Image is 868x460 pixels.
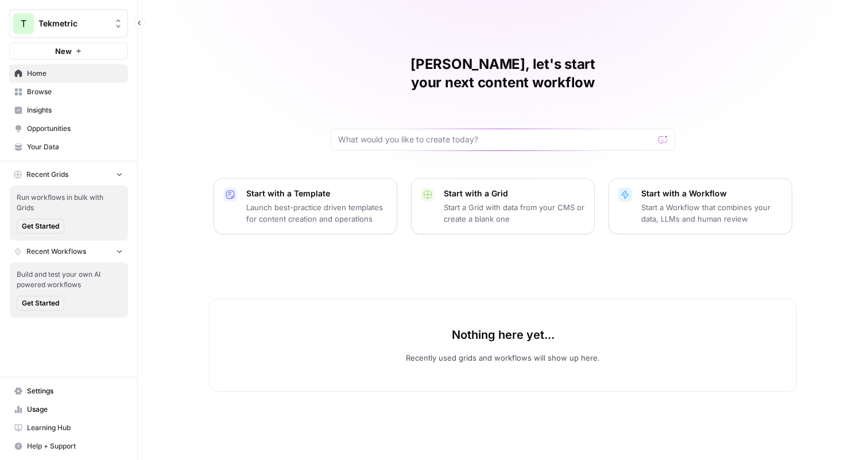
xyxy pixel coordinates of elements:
p: Nothing here yet... [452,327,555,343]
span: Help + Support [27,441,123,451]
span: Browse [27,87,123,97]
span: Run workflows in bulk with Grids [17,192,121,213]
span: Learning Hub [27,423,123,433]
span: New [55,45,72,57]
p: Start with a Grid [444,188,585,199]
span: Build and test your own AI powered workflows [17,269,121,290]
button: Start with a WorkflowStart a Workflow that combines your data, LLMs and human review [609,178,792,234]
button: Get Started [17,296,64,311]
a: Settings [9,382,128,400]
p: Launch best-practice driven templates for content creation and operations [246,202,387,225]
p: Start a Workflow that combines your data, LLMs and human review [641,202,782,225]
button: Get Started [17,219,64,234]
p: Start with a Template [246,188,387,199]
span: Get Started [22,298,59,308]
a: Browse [9,83,128,101]
p: Start a Grid with data from your CMS or create a blank one [444,202,585,225]
button: New [9,42,128,60]
span: Recent Grids [26,169,68,180]
input: What would you like to create today? [338,134,654,145]
p: Start with a Workflow [641,188,782,199]
span: Settings [27,386,123,396]
p: Recently used grids and workflows will show up here. [406,352,600,364]
span: Opportunities [27,123,123,134]
span: Recent Workflows [26,246,86,257]
a: Opportunities [9,119,128,138]
span: Tekmetric [38,18,108,29]
a: Insights [9,101,128,119]
button: Recent Grids [9,166,128,183]
span: T [21,17,26,30]
button: Start with a TemplateLaunch best-practice driven templates for content creation and operations [214,178,397,234]
button: Recent Workflows [9,243,128,260]
span: Get Started [22,221,59,231]
span: Usage [27,404,123,415]
h1: [PERSON_NAME], let's start your next content workflow [331,55,675,92]
button: Help + Support [9,437,128,455]
button: Workspace: Tekmetric [9,9,128,38]
span: Your Data [27,142,123,152]
button: Start with a GridStart a Grid with data from your CMS or create a blank one [411,178,595,234]
a: Usage [9,400,128,419]
a: Your Data [9,138,128,156]
a: Learning Hub [9,419,128,437]
span: Home [27,68,123,79]
span: Insights [27,105,123,115]
a: Home [9,64,128,83]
